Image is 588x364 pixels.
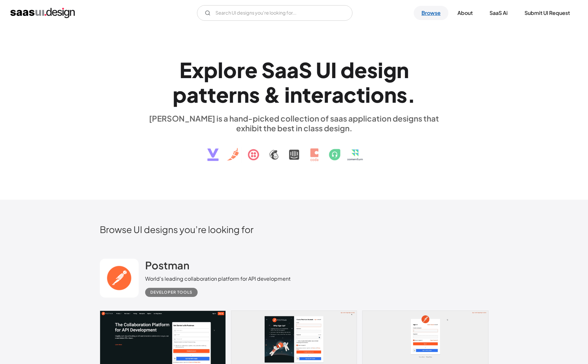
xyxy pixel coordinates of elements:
[100,224,489,235] h2: Browse UI designs you’re looking for
[407,82,416,107] div: .
[173,82,187,107] div: p
[196,133,392,167] img: text, icon, saas logo
[356,82,365,107] div: t
[218,57,223,82] div: l
[216,82,229,107] div: e
[414,6,448,20] a: Browse
[207,82,216,107] div: t
[237,82,249,107] div: n
[397,82,407,107] div: s
[145,113,443,133] div: [PERSON_NAME] is a hand-picked collection of saas application designs that exhibit the best in cl...
[10,8,75,18] a: home
[332,82,344,107] div: a
[344,82,356,107] div: c
[145,259,190,275] a: Postman
[397,57,409,82] div: n
[199,82,207,107] div: t
[187,82,199,107] div: a
[275,57,287,82] div: a
[223,57,237,82] div: o
[197,5,352,21] input: Search UI designs you're looking for...
[245,57,258,82] div: e
[324,82,332,107] div: r
[383,57,397,82] div: g
[367,57,378,82] div: s
[197,5,352,21] form: Email Form
[371,82,384,107] div: o
[204,57,218,82] div: p
[237,57,245,82] div: r
[145,57,443,107] h1: Explore SaaS UI design patterns & interactions.
[229,82,237,107] div: r
[249,82,260,107] div: s
[354,57,367,82] div: e
[145,275,291,283] div: World's leading collaboration platform for API development
[365,82,371,107] div: i
[450,6,480,20] a: About
[284,82,290,107] div: i
[261,57,275,82] div: S
[290,82,302,107] div: n
[378,57,383,82] div: i
[145,259,190,272] h2: Postman
[299,57,312,82] div: S
[340,57,354,82] div: d
[287,57,299,82] div: a
[150,288,192,296] div: Developer tools
[311,82,324,107] div: e
[517,6,578,20] a: Submit UI Request
[482,6,515,20] a: SaaS Ai
[179,57,192,82] div: E
[316,57,331,82] div: U
[264,82,281,107] div: &
[192,57,204,82] div: x
[302,82,311,107] div: t
[384,82,397,107] div: n
[331,57,337,82] div: I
